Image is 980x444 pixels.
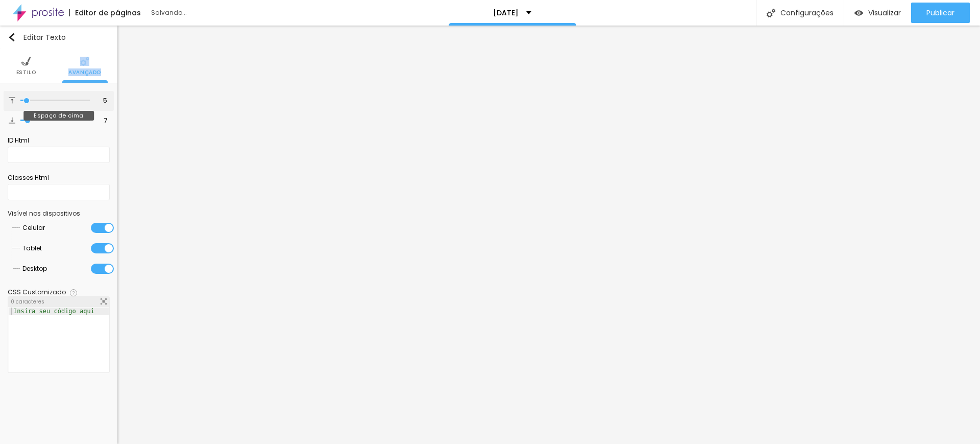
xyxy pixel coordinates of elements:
img: Icone [101,298,107,305]
button: Visualizar [844,3,911,23]
img: view-1.svg [854,9,863,17]
div: Insira seu código aqui [9,308,99,315]
img: Icone [9,97,15,104]
img: Icone [80,57,89,66]
span: Visualizar [868,9,901,17]
div: 0 caracteres [8,297,109,307]
iframe: Editor [117,26,980,444]
span: Avançado [68,70,101,75]
img: Icone [8,33,16,41]
div: Visível nos dispositivos [8,211,110,217]
div: CSS Customizado [8,289,66,295]
div: Editor de páginas [69,9,141,16]
div: Editar Texto [8,33,66,41]
span: Publicar [926,9,954,17]
img: Icone [21,57,31,66]
img: Icone [70,289,77,296]
span: Celular [22,218,45,238]
span: Estilo [16,70,36,75]
img: Icone [9,117,15,124]
img: Icone [767,9,775,17]
span: Tablet [22,238,42,259]
div: ID Html [8,136,110,145]
button: Publicar [911,3,970,23]
p: [DATE] [493,9,519,16]
div: Classes Html [8,173,110,182]
div: Salvando... [151,10,268,16]
span: Desktop [22,259,47,279]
